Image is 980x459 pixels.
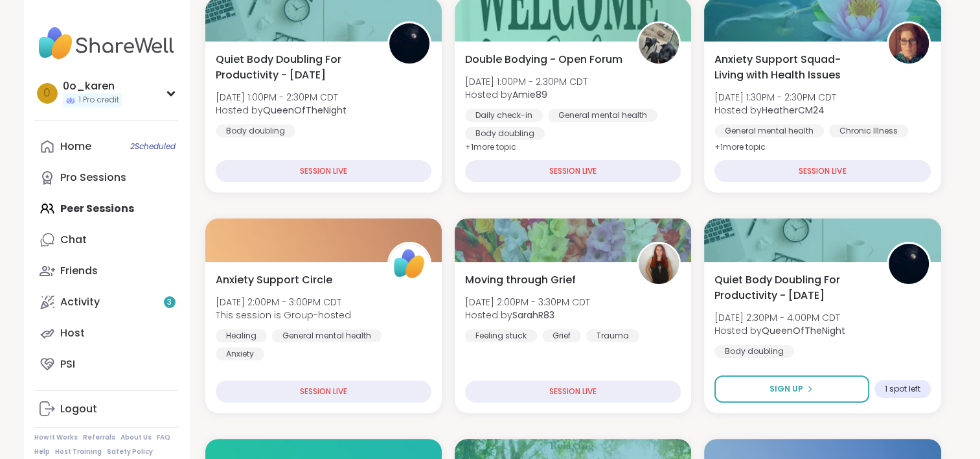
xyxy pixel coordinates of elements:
[107,447,153,456] a: Safety Policy
[216,104,347,117] span: Hosted by
[762,104,825,117] b: HeatherCM24
[216,347,264,360] div: Anxiety
[714,91,836,104] span: [DATE] 1:30PM - 2:30PM CDT
[714,272,872,303] span: Quiet Body Doubling For Productivity - [DATE]
[216,329,267,342] div: Healing
[216,296,351,309] span: [DATE] 2:00PM - 3:00PM CDT
[885,384,920,394] span: 1 spot left
[34,394,179,425] a: Logout
[120,433,152,442] a: About Us
[714,124,824,137] div: General mental health
[465,127,545,140] div: Body doubling
[157,433,170,442] a: FAQ
[78,95,119,106] span: 1 Pro credit
[60,233,87,247] div: Chat
[55,447,102,456] a: Host Training
[714,160,930,182] div: SESSION LIVE
[167,297,172,308] span: 3
[465,381,681,403] div: SESSION LIVE
[34,224,179,255] a: Chat
[769,383,803,395] span: Sign Up
[216,160,431,182] div: SESSION LIVE
[714,52,872,83] span: Anxiety Support Squad- Living with Health Issues
[714,104,836,117] span: Hosted by
[548,109,657,122] div: General mental health
[34,21,179,66] img: ShareWell Nav Logo
[829,124,908,137] div: Chronic Illness
[60,139,91,154] div: Home
[60,264,98,278] div: Friends
[34,318,179,349] a: Host
[389,23,429,64] img: QueenOfTheNight
[60,295,100,309] div: Activity
[60,326,85,340] div: Host
[465,88,587,101] span: Hosted by
[465,272,576,288] span: Moving through Grief
[639,244,679,284] img: SarahR83
[34,162,179,193] a: Pro Sessions
[714,375,869,403] button: Sign Up
[465,75,587,88] span: [DATE] 1:00PM - 2:30PM CDT
[216,381,431,403] div: SESSION LIVE
[465,160,681,182] div: SESSION LIVE
[83,433,115,442] a: Referrals
[889,244,929,284] img: QueenOfTheNight
[216,124,295,137] div: Body doubling
[216,52,373,83] span: Quiet Body Doubling For Productivity - [DATE]
[43,85,51,102] span: 0
[34,287,179,318] a: Activity3
[34,255,179,287] a: Friends
[272,329,382,342] div: General mental health
[34,447,50,456] a: Help
[465,309,590,322] span: Hosted by
[465,52,622,67] span: Double Bodying - Open Forum
[542,329,581,342] div: Grief
[465,296,590,309] span: [DATE] 2:00PM - 3:30PM CDT
[216,309,351,322] span: This session is Group-hosted
[216,272,332,288] span: Anxiety Support Circle
[465,109,543,122] div: Daily check-in
[714,345,794,358] div: Body doubling
[34,349,179,380] a: PSI
[586,329,639,342] div: Trauma
[889,23,929,64] img: HeatherCM24
[63,79,122,93] div: 0o_karen
[714,324,845,337] span: Hosted by
[465,329,537,342] div: Feeling stuck
[34,433,78,442] a: How It Works
[34,131,179,162] a: Home2Scheduled
[60,357,75,371] div: PSI
[639,23,679,64] img: Amie89
[714,311,845,324] span: [DATE] 2:30PM - 4:00PM CDT
[389,244,429,284] img: ShareWell
[512,88,547,101] b: Amie89
[263,104,347,117] b: QueenOfTheNight
[130,141,176,152] span: 2 Scheduled
[762,324,845,337] b: QueenOfTheNight
[60,402,97,416] div: Logout
[216,91,347,104] span: [DATE] 1:00PM - 2:30PM CDT
[512,309,554,322] b: SarahR83
[60,171,126,185] div: Pro Sessions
